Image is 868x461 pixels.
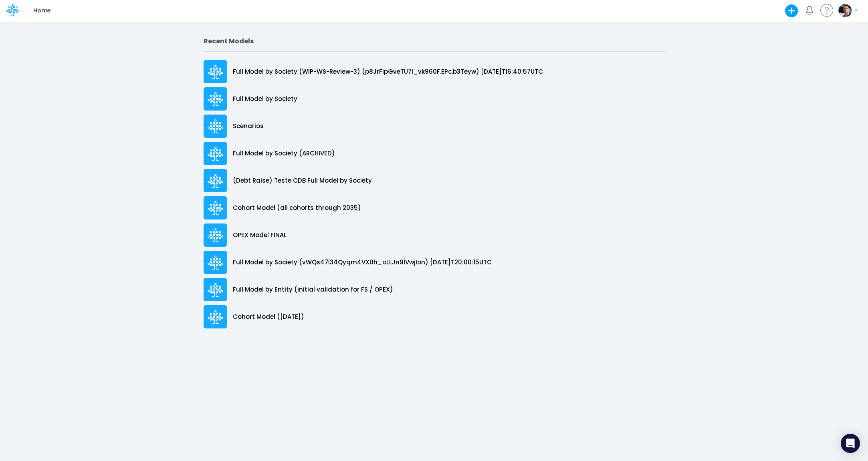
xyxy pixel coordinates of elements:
a: Full Model by Society (vWQs47l34Qyqm4VX0h_oLLJn9lVwjIon) [DATE]T20:00:15UTC [204,249,665,276]
a: OPEX Model FINAL [204,221,665,249]
a: Scenarios [204,113,665,140]
p: Scenarios [233,122,264,131]
p: Full Model by Society (vWQs47l34Qyqm4VX0h_oLLJn9lVwjIon) [DATE]T20:00:15UTC [233,258,492,267]
a: Full Model by Society (ARCHIVED) [204,140,665,167]
a: Full Model by Society [204,85,665,113]
a: (Debt Raise) Teste CDB Full Model by Society [204,167,665,194]
h2: Recent Models [204,37,665,45]
p: Home [33,6,50,15]
p: (Debt Raise) Teste CDB Full Model by Society [233,176,372,185]
p: Full Model by Society [233,95,297,104]
div: Open Intercom Messenger [841,434,860,453]
p: Full Model by Society (WIP-WS-Review-3) (p8JrFipGveTU7I_vk960F.EPc.b3Teyw) [DATE]T16:40:57UTC [233,67,543,76]
p: Cohort Model ([DATE]) [233,312,304,322]
p: Full Model by Entity (initial validation for FS / OPEX) [233,285,393,294]
a: Notifications [805,6,814,15]
a: Full Model by Society (WIP-WS-Review-3) (p8JrFipGveTU7I_vk960F.EPc.b3Teyw) [DATE]T16:40:57UTC [204,58,665,85]
p: OPEX Model FINAL [233,231,287,240]
a: Cohort Model ([DATE]) [204,303,665,330]
a: Cohort Model (all cohorts through 2035) [204,194,665,221]
p: Full Model by Society (ARCHIVED) [233,149,335,158]
p: Cohort Model (all cohorts through 2035) [233,203,361,213]
a: Full Model by Entity (initial validation for FS / OPEX) [204,276,665,303]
